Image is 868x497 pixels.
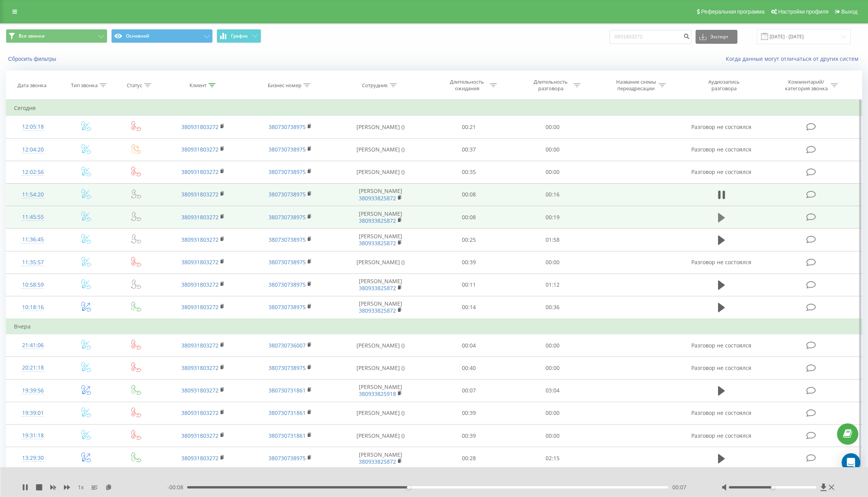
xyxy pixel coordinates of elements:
[699,79,749,92] div: Аудиозапись разговора
[511,334,594,357] td: 00:00
[14,165,52,180] div: 12:02:56
[14,142,52,157] div: 12:04:20
[726,55,862,62] a: Когда данные могут отличаться от других систем
[842,453,860,472] div: Open Intercom Messenger
[269,409,306,416] a: 380730731861
[427,206,511,229] td: 00:08
[6,100,862,116] td: Сегодня
[167,483,187,491] span: - 00:08
[181,387,219,394] a: 380931803272
[427,402,511,424] td: 00:39
[696,30,737,44] button: Экспорт
[269,432,306,439] a: 380730731861
[691,409,751,416] span: Разговор не состоялся
[269,281,306,288] a: 380730738975
[334,229,427,251] td: [PERSON_NAME]
[111,29,213,43] button: Основной
[14,406,52,421] div: 19:39:01
[181,409,219,416] a: 380931803272
[71,82,98,89] div: Тип звонка
[691,342,751,349] span: Разговор не состоялся
[530,79,572,92] div: Длительность разговора
[269,146,306,153] a: 380730738975
[427,251,511,273] td: 00:39
[181,191,219,198] a: 380931803272
[19,33,45,39] span: Все звонки
[181,258,219,266] a: 380931803272
[427,447,511,469] td: 00:28
[269,342,306,349] a: 380730736007
[181,146,219,153] a: 380931803272
[269,303,306,311] a: 380730738975
[14,300,52,315] div: 10:18:16
[427,425,511,447] td: 00:39
[334,183,427,206] td: [PERSON_NAME]
[334,116,427,138] td: [PERSON_NAME] ()
[334,206,427,229] td: [PERSON_NAME]
[181,432,219,439] a: 380931803272
[615,79,657,92] div: Название схемы переадресации
[446,79,488,92] div: Длительность ожидания
[334,161,427,183] td: [PERSON_NAME] ()
[427,116,511,138] td: 00:21
[691,168,751,175] span: Разговор не состоялся
[269,191,306,198] a: 380730738975
[511,425,594,447] td: 00:00
[14,383,52,398] div: 19:39:56
[334,334,427,357] td: [PERSON_NAME] ()
[6,29,107,43] button: Все звонки
[511,229,594,251] td: 01:58
[14,210,52,225] div: 11:45:55
[427,183,511,206] td: 00:08
[778,9,828,15] span: Настройки профиля
[511,273,594,296] td: 01:12
[427,229,511,251] td: 00:25
[269,236,306,243] a: 380730738975
[359,217,396,224] a: 380933825872
[14,187,52,202] div: 11:54:20
[181,303,219,311] a: 380931803272
[359,194,396,202] a: 380933825872
[672,483,686,491] span: 00:07
[181,236,219,243] a: 380931803272
[6,55,60,62] button: Сбросить фильтры
[269,123,306,131] a: 380730738975
[511,116,594,138] td: 00:00
[784,79,829,92] div: Комментарий/категория звонка
[14,360,52,375] div: 20:21:18
[511,138,594,161] td: 00:00
[511,402,594,424] td: 00:00
[427,334,511,357] td: 00:04
[511,251,594,273] td: 00:00
[691,146,751,153] span: Разговор не состоялся
[691,258,751,266] span: Разговор не состоялся
[427,379,511,402] td: 00:07
[334,296,427,319] td: [PERSON_NAME]
[181,123,219,131] a: 380931803272
[17,82,46,89] div: Дата звонка
[334,357,427,379] td: [PERSON_NAME] ()
[181,454,219,462] a: 380931803272
[334,447,427,469] td: [PERSON_NAME]
[334,425,427,447] td: [PERSON_NAME] ()
[359,307,396,314] a: 380933825872
[269,454,306,462] a: 380730738975
[181,342,219,349] a: 380931803272
[359,458,396,465] a: 380933825872
[691,432,751,439] span: Разговор не состоялся
[14,277,52,292] div: 10:58:59
[6,319,862,334] td: Вчера
[269,387,306,394] a: 380730731861
[610,30,692,44] input: Поиск по номеру
[691,123,751,131] span: Разговор не состоялся
[14,255,52,270] div: 11:35:57
[334,379,427,402] td: [PERSON_NAME]
[427,273,511,296] td: 00:11
[181,364,219,371] a: 380931803272
[691,364,751,371] span: Разговор не состоялся
[269,258,306,266] a: 380730738975
[334,251,427,273] td: [PERSON_NAME] ()
[181,168,219,175] a: 380931803272
[359,390,396,397] a: 380933825918
[511,357,594,379] td: 00:00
